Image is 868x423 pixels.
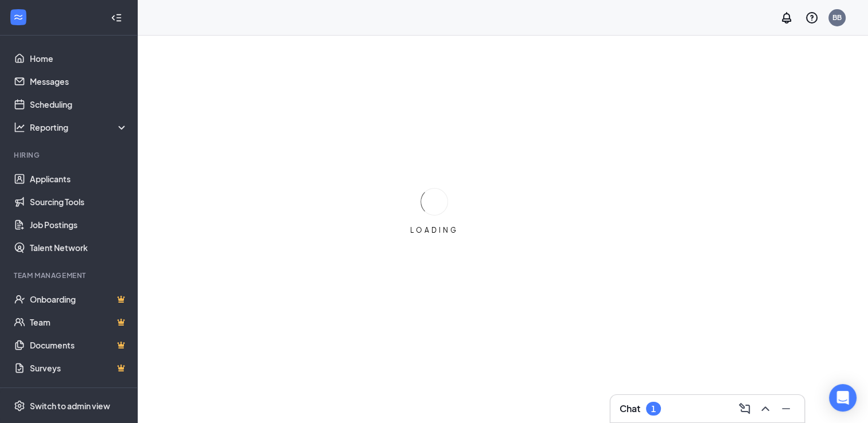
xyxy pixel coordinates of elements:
div: 1 [651,404,656,414]
div: Switch to admin view [30,400,110,412]
button: Minimize [777,399,795,418]
a: TeamCrown [30,311,128,334]
a: Messages [30,70,128,93]
svg: Notifications [780,11,793,25]
a: Job Postings [30,213,128,236]
button: ChevronUp [756,399,774,418]
div: LOADING [406,225,463,235]
svg: Analysis [14,122,25,133]
svg: Settings [14,400,25,412]
h3: Chat [620,402,640,415]
a: SurveysCrown [30,357,128,379]
div: Hiring [14,150,126,160]
a: OnboardingCrown [30,288,128,311]
a: Talent Network [30,236,128,259]
div: Open Intercom Messenger [829,384,857,412]
svg: Collapse [111,12,122,23]
a: Sourcing Tools [30,190,128,213]
svg: QuestionInfo [805,11,819,25]
svg: ChevronUp [758,402,772,416]
button: ComposeMessage [735,399,754,418]
svg: WorkstreamLogo [13,11,24,23]
a: Home [30,47,128,70]
div: BB [832,13,842,22]
a: Applicants [30,167,128,190]
div: Reporting [30,122,129,133]
div: Team Management [14,271,126,280]
svg: ComposeMessage [738,402,752,416]
a: Scheduling [30,93,128,116]
svg: Minimize [779,402,793,416]
a: DocumentsCrown [30,334,128,357]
